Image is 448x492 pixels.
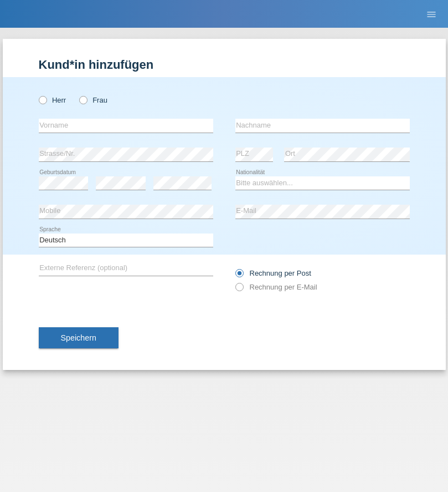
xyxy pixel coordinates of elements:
[39,58,410,72] h1: Kund*in hinzufügen
[61,333,96,342] span: Speichern
[235,283,243,297] input: Rechnung per E-Mail
[426,9,437,20] i: menu
[235,269,311,277] label: Rechnung per Post
[235,283,317,291] label: Rechnung per E-Mail
[39,96,66,104] label: Herr
[39,96,46,103] input: Herr
[235,269,243,283] input: Rechnung per Post
[79,96,86,103] input: Frau
[39,327,119,348] button: Speichern
[420,11,442,17] a: menu
[79,96,107,104] label: Frau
